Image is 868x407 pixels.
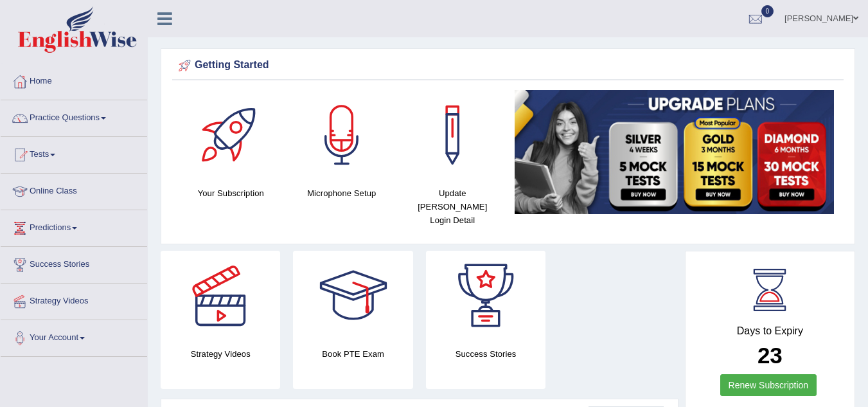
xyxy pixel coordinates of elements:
h4: Days to Expiry [700,325,840,337]
h4: Microphone Setup [293,186,391,200]
h4: Success Stories [426,347,545,361]
a: Predictions [1,210,147,242]
h4: Your Subscription [182,186,280,200]
div: Getting Started [175,56,840,75]
a: Tests [1,137,147,169]
a: Online Class [1,174,147,206]
a: Renew Subscription [720,374,817,396]
h4: Book PTE Exam [293,347,412,361]
span: 0 [761,5,774,17]
h4: Update [PERSON_NAME] Login Detail [403,186,502,227]
a: Success Stories [1,247,147,279]
a: Strategy Videos [1,284,147,316]
b: 23 [757,343,783,368]
h4: Strategy Videos [161,347,280,361]
a: Home [1,64,147,96]
a: Your Account [1,320,147,352]
a: Practice Questions [1,100,147,132]
img: small5.jpg [515,90,835,214]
